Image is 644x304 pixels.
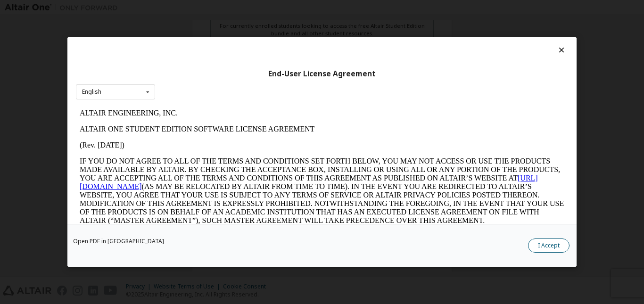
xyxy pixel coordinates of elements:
a: [URL][DOMAIN_NAME] [4,69,462,85]
p: IF YOU DO NOT AGREE TO ALL OF THE TERMS AND CONDITIONS SET FORTH BELOW, YOU MAY NOT ACCESS OR USE... [4,52,488,120]
p: (Rev. [DATE]) [4,36,488,44]
div: End-User License Agreement [76,69,568,79]
p: ALTAIR ONE STUDENT EDITION SOFTWARE LICENSE AGREEMENT [4,20,488,28]
p: ALTAIR ENGINEERING, INC. [4,4,488,12]
button: I Accept [528,238,570,253]
div: English [82,89,101,95]
p: This Altair One Student Edition Software License Agreement (“Agreement”) is between Altair Engine... [4,127,488,161]
a: Open PDF in [GEOGRAPHIC_DATA] [73,238,164,244]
